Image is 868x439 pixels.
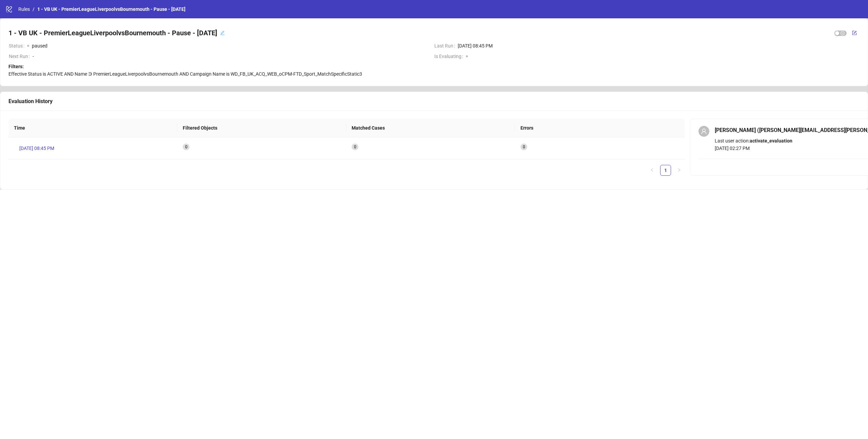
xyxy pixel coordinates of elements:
[434,42,458,50] span: Last Run
[33,5,35,13] li: /
[36,5,187,13] a: 1 - VB UK - PremierLeagueLiverpoolvsBournemouth - Pause - [DATE]
[750,138,792,144] b: activate_evaluation
[677,168,681,172] span: right
[9,53,33,60] span: Next Run
[220,31,225,35] span: edit
[346,119,515,137] th: Matched Cases
[660,165,671,175] a: 1
[8,119,177,137] th: Time
[715,146,750,151] span: [DATE] 02:27 PM
[849,29,860,37] button: form
[674,165,685,176] li: Next Page
[8,64,24,69] strong: Filters:
[183,144,190,150] sup: 0
[701,128,707,134] span: user
[715,138,792,144] span: Last user action:
[515,119,685,137] th: Errors
[520,144,527,150] sup: 0
[352,144,358,150] sup: 0
[647,165,657,176] li: Previous Page
[8,28,217,38] h4: 1 - VB UK - PremierLeagueLiverpoolvsBournemouth - Pause - [DATE]
[17,5,31,13] a: Rules
[647,165,657,176] button: left
[32,43,47,49] span: paused
[14,143,60,154] a: [DATE] 08:45 PM
[8,71,362,77] span: Effective Status is ACTIVE AND Name ∋ PremierLeagueLiverpoolvsBournemouth AND Campaign Name is WD...
[177,119,346,137] th: Filtered Objects
[9,42,27,50] span: Status
[674,165,685,176] button: right
[434,53,466,60] span: Is Evaluating
[458,42,860,50] span: [DATE] 08:45 PM
[8,97,860,106] div: Evaluation History
[852,31,857,35] span: form
[660,165,671,176] li: 1
[19,145,54,152] span: [DATE] 08:45 PM
[33,53,429,60] span: -
[650,168,654,172] span: left
[8,27,225,39] div: 1 - VB UK - PremierLeagueLiverpoolvsBournemouth - Pause - [DATE]edit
